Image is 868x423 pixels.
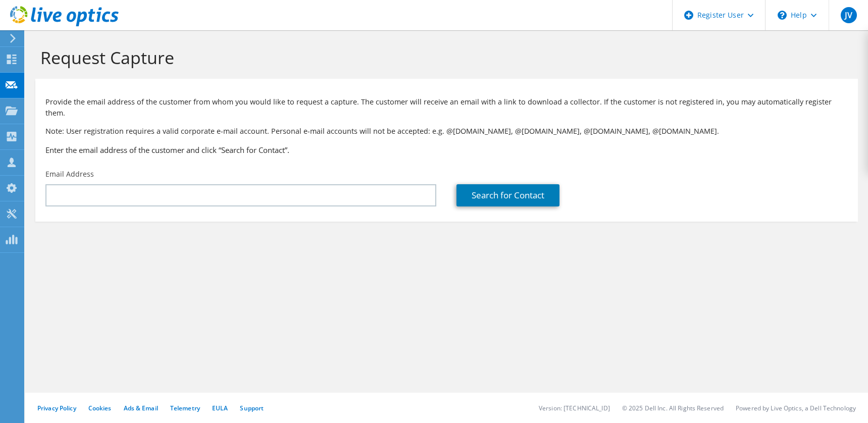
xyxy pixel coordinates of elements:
span: JV [841,7,857,23]
p: Note: User registration requires a valid corporate e-mail account. Personal e-mail accounts will ... [45,126,848,137]
li: Powered by Live Optics, a Dell Technology [736,404,856,412]
h1: Request Capture [40,47,848,68]
a: EULA [212,404,228,412]
a: Search for Contact [456,184,559,206]
a: Privacy Policy [37,404,76,412]
a: Telemetry [170,404,200,412]
label: Email Address [45,169,94,179]
a: Ads & Email [124,404,158,412]
h3: Enter the email address of the customer and click “Search for Contact”. [45,144,848,155]
a: Cookies [88,404,112,412]
li: Version: [TECHNICAL_ID] [539,404,610,412]
svg: \n [778,11,787,20]
p: Provide the email address of the customer from whom you would like to request a capture. The cust... [45,96,848,119]
li: © 2025 Dell Inc. All Rights Reserved [622,404,724,412]
a: Support [240,404,264,412]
